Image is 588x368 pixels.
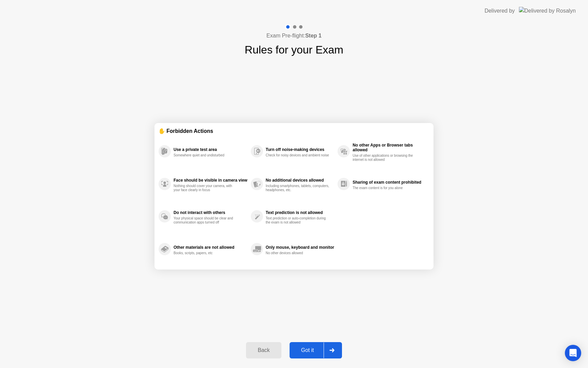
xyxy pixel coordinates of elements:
[290,342,342,358] button: Got it
[266,251,330,255] div: No other devices allowed
[174,147,247,152] div: Use a private test area
[485,7,515,15] div: Delivered by
[266,184,330,192] div: Including smartphones, tablets, computers, headphones, etc.
[174,216,238,225] div: Your physical space should be clear and communication apps turned off
[353,180,426,185] div: Sharing of exam content prohibited
[305,33,322,39] b: Step 1
[266,178,334,183] div: No additional devices allowed
[266,210,334,215] div: Text prediction is not allowed
[174,251,238,255] div: Books, scripts, papers, etc
[245,42,343,58] h1: Rules for your Exam
[353,154,417,162] div: Use of other applications or browsing the internet is not allowed
[174,210,247,215] div: Do not interact with others
[248,347,279,353] div: Back
[174,178,247,183] div: Face should be visible in camera view
[266,216,330,225] div: Text prediction or auto-completion during the exam is not allowed
[159,127,429,135] div: ✋ Forbidden Actions
[292,347,324,353] div: Got it
[266,32,322,40] h4: Exam Pre-flight:
[174,245,247,250] div: Other materials are not allowed
[519,7,576,15] img: Delivered by Rosalyn
[174,153,238,157] div: Somewhere quiet and undisturbed
[174,184,238,192] div: Nothing should cover your camera, with your face clearly in focus
[565,345,581,361] div: Open Intercom Messenger
[353,186,417,190] div: The exam content is for you alone
[266,147,334,152] div: Turn off noise-making devices
[246,342,281,358] button: Back
[353,143,426,152] div: No other Apps or Browser tabs allowed
[266,245,334,250] div: Only mouse, keyboard and monitor
[266,153,330,157] div: Check for noisy devices and ambient noise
